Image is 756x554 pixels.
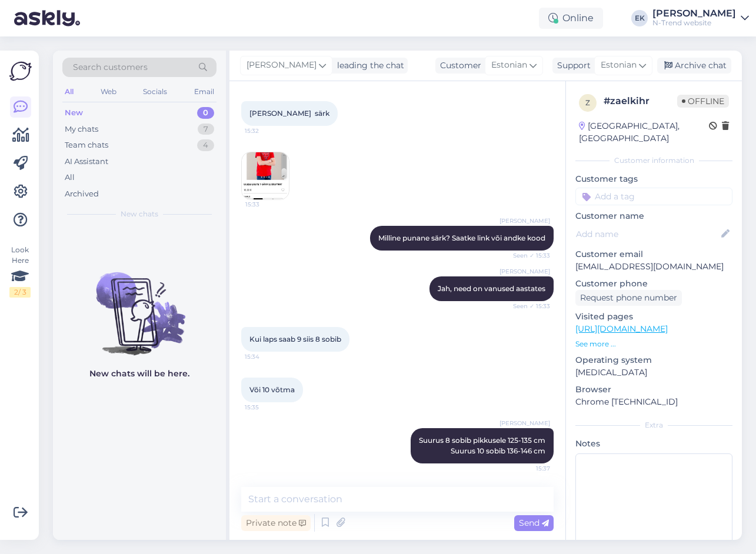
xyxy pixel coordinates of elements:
[241,515,311,531] div: Private note
[378,233,545,242] span: Milline punane särk? Saatke link või andke kood
[575,420,732,430] div: Extra
[98,84,119,99] div: Web
[575,311,732,323] p: Visited pages
[499,419,550,428] span: [PERSON_NAME]
[499,267,550,276] span: [PERSON_NAME]
[197,107,214,119] div: 0
[65,188,99,200] div: Archived
[65,107,83,119] div: New
[245,403,289,412] span: 15:35
[601,59,637,72] span: Estonian
[249,109,329,118] span: [PERSON_NAME] särk
[491,59,527,72] span: Estonian
[245,352,289,361] span: 15:34
[65,172,75,183] div: All
[506,251,550,260] span: Seen ✓ 15:33
[575,383,732,396] p: Browser
[65,156,108,168] div: AI Assistant
[631,10,648,26] div: EK
[552,59,591,72] div: Support
[677,95,729,108] span: Offline
[249,335,341,343] span: Kui laps saab 9 siis 8 sobib
[435,59,481,72] div: Customer
[575,155,732,166] div: Customer information
[419,436,545,455] span: Suurus 8 sobib pikkusele 125-135 cm Suurus 10 sobib 136-146 cm
[604,94,677,108] div: # zaelkihr
[575,261,732,273] p: [EMAIL_ADDRESS][DOMAIN_NAME]
[585,98,590,107] span: z
[575,290,682,306] div: Request phone number
[575,339,732,349] p: See more ...
[539,8,603,29] div: Online
[9,287,31,298] div: 2 / 3
[579,120,709,145] div: [GEOGRAPHIC_DATA], [GEOGRAPHIC_DATA]
[652,9,749,28] a: [PERSON_NAME]N-Trend website
[575,438,732,450] p: Notes
[575,173,732,185] p: Customer tags
[652,9,736,18] div: [PERSON_NAME]
[65,124,98,135] div: My chats
[576,228,719,241] input: Add name
[245,126,289,135] span: 15:32
[575,396,732,408] p: Chrome [TECHNICAL_ID]
[575,188,732,205] input: Add a tag
[65,139,108,151] div: Team chats
[575,210,732,222] p: Customer name
[245,200,289,209] span: 15:33
[242,152,289,199] img: Attachment
[652,18,736,28] div: N-Trend website
[192,84,217,99] div: Email
[249,385,295,394] span: Või 10 võtma
[53,251,226,357] img: No chats
[506,302,550,311] span: Seen ✓ 15:33
[575,248,732,261] p: Customer email
[519,518,549,528] span: Send
[657,58,731,74] div: Archive chat
[575,323,668,334] a: [URL][DOMAIN_NAME]
[62,84,76,99] div: All
[141,84,169,99] div: Socials
[438,284,545,293] span: Jah, need on vanused aastates
[575,354,732,366] p: Operating system
[121,209,158,219] span: New chats
[9,245,31,298] div: Look Here
[9,60,32,82] img: Askly Logo
[89,368,189,380] p: New chats will be here.
[332,59,404,72] div: leading the chat
[247,59,317,72] span: [PERSON_NAME]
[575,278,732,290] p: Customer phone
[575,366,732,379] p: [MEDICAL_DATA]
[499,216,550,225] span: [PERSON_NAME]
[506,464,550,473] span: 15:37
[198,124,214,135] div: 7
[73,61,148,74] span: Search customers
[197,139,214,151] div: 4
